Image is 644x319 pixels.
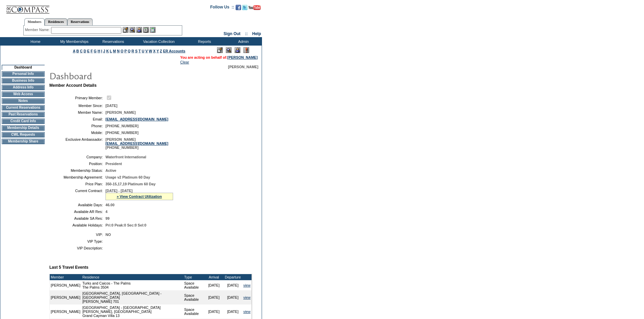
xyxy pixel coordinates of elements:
td: Admin [223,37,262,46]
span: [PHONE_NUMBER] [105,124,139,128]
td: [DATE] [205,290,223,304]
span: Active [105,168,116,172]
a: B [76,49,79,53]
td: Member Since: [52,104,103,108]
b: Last 5 Travel Events [49,265,88,270]
img: Edit Mode [217,47,223,53]
td: [DATE] [223,290,242,304]
td: Company: [52,155,103,159]
td: Reservations [93,37,132,46]
td: [PERSON_NAME] [50,280,81,290]
a: Y [157,49,159,53]
td: [DATE] [205,280,223,290]
a: Z [160,49,162,53]
a: I [101,49,102,53]
td: Email: [52,117,103,121]
a: Follow us on Twitter [242,7,247,11]
a: Members [24,18,45,26]
td: Arrival [205,274,223,280]
td: Space Available [183,280,205,290]
img: b_calculator.gif [150,27,156,33]
td: [DATE] [205,304,223,319]
a: P [124,49,127,53]
span: 4 [105,210,108,214]
img: View [129,27,135,33]
td: VIP Type: [52,239,103,243]
img: Reservations [143,27,149,33]
td: Mobile: [52,131,103,135]
a: view [243,283,251,287]
a: N [117,49,120,53]
a: R [132,49,134,53]
a: J [103,49,105,53]
a: L [110,49,112,53]
td: Type [183,274,205,280]
a: Reservations [67,18,93,25]
span: President [105,162,122,166]
a: Q [128,49,130,53]
td: Primary Member: [52,95,103,101]
span: 46.00 [105,203,115,207]
td: Member Name: [52,110,103,114]
span: [PERSON_NAME] [228,65,258,69]
td: Follow Us :: [210,4,234,12]
a: view [243,310,251,314]
span: NO [105,233,111,237]
td: [PERSON_NAME] [50,304,81,319]
a: O [121,49,123,53]
span: 350-15,17,19 Platinum 60 Day [105,182,156,186]
td: Notes [2,98,45,104]
span: [PERSON_NAME] [PHONE_NUMBER] [105,137,168,150]
td: Available Days: [52,203,103,207]
td: [PERSON_NAME] [50,290,81,304]
a: M [113,49,116,53]
a: K [106,49,109,53]
a: X [153,49,156,53]
img: Impersonate [136,27,142,33]
a: A [73,49,75,53]
td: Membership Status: [52,168,103,172]
img: b_edit.gif [123,27,128,33]
a: Become our fan on Facebook [236,7,241,11]
td: Business Info [2,78,45,83]
b: Member Account Details [49,83,97,88]
td: Member [50,274,81,280]
a: W [149,49,152,53]
td: Available AR Res: [52,210,103,214]
a: view [243,295,251,299]
td: Credit Card Info [2,118,45,124]
td: Home [15,37,54,46]
td: [GEOGRAPHIC_DATA], [GEOGRAPHIC_DATA] - [GEOGRAPHIC_DATA] [PERSON_NAME] 701 [81,290,183,304]
td: Exclusive Ambassador: [52,137,103,150]
a: F [91,49,93,53]
a: [EMAIL_ADDRESS][DOMAIN_NAME] [105,141,168,145]
a: V [145,49,148,53]
a: T [139,49,141,53]
a: [EMAIL_ADDRESS][DOMAIN_NAME] [105,117,168,121]
td: Membership Agreement: [52,175,103,179]
td: Current Contract: [52,189,103,200]
td: CWL Requests [2,132,45,137]
div: Member Name: [25,27,51,33]
td: Web Access [2,91,45,97]
img: Log Concern/Member Elevation [243,47,249,53]
span: [DATE] [105,104,117,108]
td: [DATE] [223,304,242,319]
a: » View Contract Utilization [117,194,162,198]
td: [GEOGRAPHIC_DATA] - [GEOGRAPHIC_DATA][PERSON_NAME], [GEOGRAPHIC_DATA] Grand Cayman Villa 13 [81,304,183,319]
td: Available SA Res: [52,216,103,220]
img: Subscribe to our YouTube Channel [248,5,261,10]
img: Become our fan on Facebook [236,5,241,10]
span: [DATE] - [DATE] [105,189,133,193]
td: Membership Details [2,125,45,131]
span: Usage v2 Platinum 60 Day [105,175,150,179]
td: Current Reservations [2,105,45,110]
td: Vacation Collection [132,37,184,46]
td: Space Available [183,304,205,319]
a: D [84,49,86,53]
img: pgTtlDashboard.gif [49,69,184,82]
td: Position: [52,162,103,166]
a: H [98,49,100,53]
a: Clear [180,60,189,64]
span: Pri:0 Peak:0 Sec:0 Sel:0 [105,223,146,227]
